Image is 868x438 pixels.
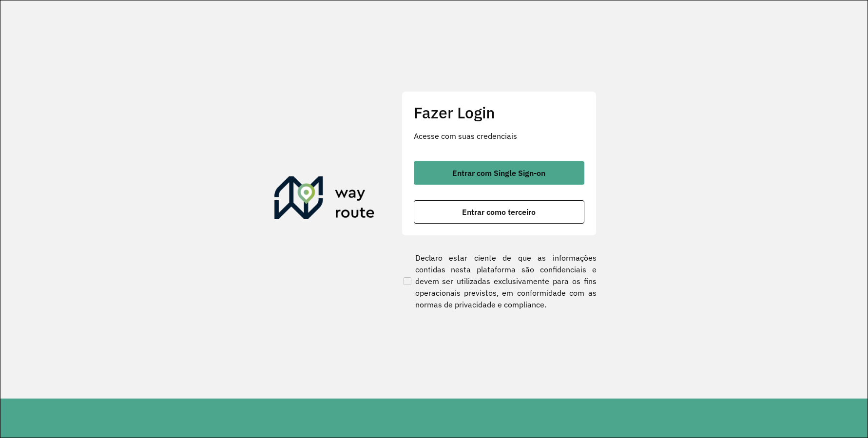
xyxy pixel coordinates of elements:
[414,103,584,122] h2: Fazer Login
[274,176,375,223] img: Roteirizador AmbevTech
[414,130,584,142] p: Acesse com suas credenciais
[452,169,545,177] span: Entrar com Single Sign-on
[402,252,597,310] label: Declaro estar ciente de que as informações contidas nesta plataforma são confidenciais e devem se...
[462,208,536,216] span: Entrar como terceiro
[414,161,584,185] button: button
[414,200,584,224] button: button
